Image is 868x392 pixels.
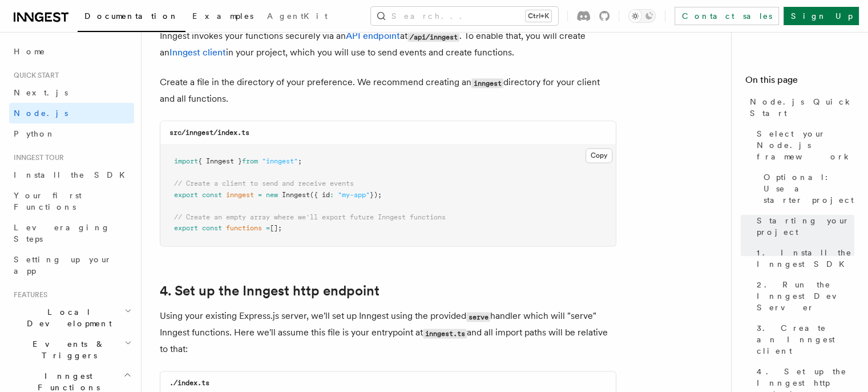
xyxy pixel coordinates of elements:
[9,338,124,361] span: Events & Triggers
[174,179,354,187] span: // Create a client to send and receive events
[752,123,854,167] a: Select your Node.js framework
[757,247,854,270] span: 1. Install the Inngest SDK
[526,10,551,22] kbd: Ctrl+K
[310,191,330,199] span: ({ id
[757,322,854,357] span: 3. Create an Inngest client
[346,30,400,41] a: API endpoint
[169,379,209,387] code: ./index.ts
[14,170,132,179] span: Install the SDK
[282,191,310,199] span: Inngest
[14,129,55,138] span: Python
[759,167,854,210] a: Optional: Use a starter project
[202,224,222,232] span: const
[160,28,616,61] p: Inngest invokes your functions securely via an at . To enable that, you will create an in your pr...
[330,191,334,199] span: :
[174,157,198,165] span: import
[78,3,185,32] a: Documentation
[745,91,854,123] a: Node.js Quick Start
[371,7,558,25] button: Search...Ctrl+K
[14,88,68,97] span: Next.js
[757,128,854,162] span: Select your Node.js framework
[750,96,854,119] span: Node.js Quick Start
[9,153,64,162] span: Inngest tour
[84,11,179,21] span: Documentation
[423,329,467,338] code: inngest.ts
[338,191,370,199] span: "my-app"
[202,191,222,199] span: const
[298,157,302,165] span: ;
[14,223,110,243] span: Leveraging Steps
[9,290,47,299] span: Features
[258,191,262,199] span: =
[260,3,334,31] a: AgentKit
[9,302,134,334] button: Local Development
[370,191,382,199] span: });
[262,157,298,165] span: "inngest"
[784,7,859,25] a: Sign Up
[752,242,854,274] a: 1. Install the Inngest SDK
[160,308,616,357] p: Using your existing Express.js server, we'll set up Inngest using the provided handler which will...
[407,32,459,42] code: /api/inngest
[242,157,258,165] span: from
[9,103,134,123] a: Node.js
[14,109,68,118] span: Node.js
[9,334,134,366] button: Events & Triggers
[14,191,82,211] span: Your first Functions
[267,11,328,21] span: AgentKit
[174,213,446,221] span: // Create an empty array where we'll export future Inngest functions
[752,210,854,242] a: Starting your project
[9,123,134,144] a: Python
[9,82,134,103] a: Next.js
[226,191,254,199] span: inngest
[160,283,380,299] a: 4. Set up the Inngest http endpoint
[9,41,134,62] a: Home
[9,217,134,249] a: Leveraging Steps
[628,9,656,23] button: Toggle dark mode
[9,249,134,281] a: Setting up your app
[266,191,278,199] span: new
[14,255,112,275] span: Setting up your app
[9,165,134,185] a: Install the SDK
[266,224,270,232] span: =
[466,312,490,322] code: serve
[9,306,124,329] span: Local Development
[169,47,226,58] a: Inngest client
[174,191,198,199] span: export
[757,215,854,238] span: Starting your project
[752,318,854,361] a: 3. Create an Inngest client
[752,274,854,318] a: 2. Run the Inngest Dev Server
[14,46,46,57] span: Home
[9,185,134,217] a: Your first Functions
[169,129,249,137] code: src/inngest/index.ts
[174,224,198,232] span: export
[9,71,59,80] span: Quick start
[471,78,503,88] code: inngest
[675,7,779,25] a: Contact sales
[757,279,854,313] span: 2. Run the Inngest Dev Server
[745,73,854,91] h4: On this page
[270,224,282,232] span: [];
[226,224,262,232] span: functions
[586,148,612,163] button: Copy
[192,11,253,21] span: Examples
[160,74,616,107] p: Create a file in the directory of your preference. We recommend creating an directory for your cl...
[198,157,242,165] span: { Inngest }
[764,171,854,206] span: Optional: Use a starter project
[185,3,260,31] a: Examples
